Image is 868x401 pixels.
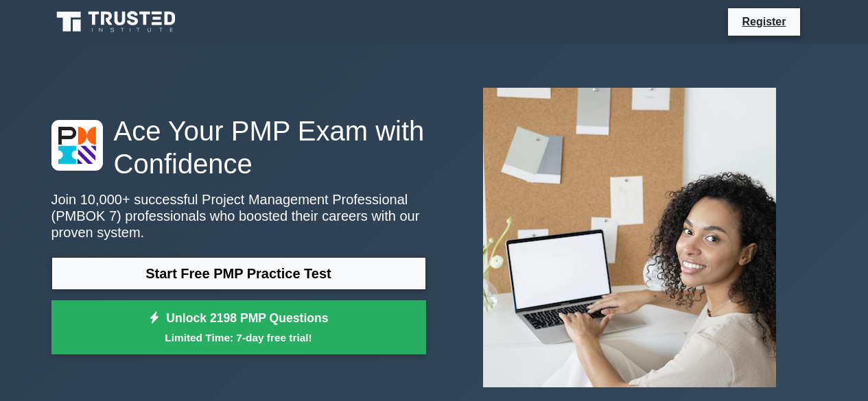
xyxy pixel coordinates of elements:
[51,191,426,241] p: Join 10,000+ successful Project Management Professional (PMBOK 7) professionals who boosted their...
[51,114,426,180] h1: Ace Your PMP Exam with Confidence
[734,13,794,30] a: Register
[51,257,426,290] a: Start Free PMP Practice Test
[69,330,409,345] small: Limited Time: 7-day free trial!
[51,300,426,355] a: Unlock 2198 PMP QuestionsLimited Time: 7-day free trial!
